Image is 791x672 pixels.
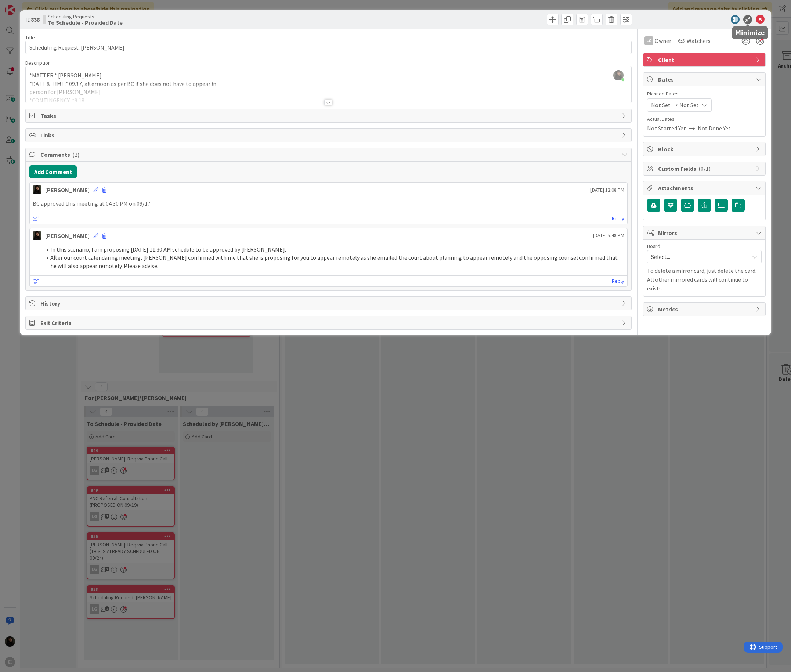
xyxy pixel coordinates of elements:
span: Client [658,55,752,64]
b: 838 [31,16,40,23]
span: Select... [651,252,745,262]
span: ( 0/1 ) [698,165,711,172]
span: Block [658,145,752,153]
li: In this scenario, I am proposing [DATE] 11:30 AM schedule to be approved by [PERSON_NAME]. [41,245,624,254]
input: type card name here... [25,41,632,54]
p: To delete a mirror card, just delete the card. All other mirrored cards will continue to exists. [647,266,762,293]
p: BC approved this meeting at 04:30 PM on 09/17 [33,199,624,208]
span: Comments [40,150,618,159]
span: Not Set [679,101,699,109]
div: [PERSON_NAME] [45,185,90,194]
span: Watchers [687,36,711,45]
li: After our court calendaring meeting, [PERSON_NAME] confirmed with me that she is proposing for yo... [41,253,624,270]
span: [DATE] 5:48 PM [593,232,624,239]
span: Links [40,131,618,140]
span: Actual Dates [647,115,762,123]
span: ID [25,15,40,24]
span: Custom Fields [658,164,752,173]
span: Board [647,243,660,249]
span: Planned Dates [647,90,762,98]
label: Title [25,34,35,41]
div: LG [644,36,653,45]
span: Dates [658,75,752,84]
span: [DATE] 12:08 PM [590,186,624,194]
p: *MATTER:* [PERSON_NAME] [29,71,628,80]
span: History [40,299,618,308]
span: Mirrors [658,228,752,237]
span: Not Done Yet [698,124,731,133]
span: Owner [655,36,671,45]
b: To Schedule - Provided Date [48,19,123,25]
a: Reply [612,277,624,286]
img: xZDIgFEXJ2bLOewZ7ObDEULuHMaA3y1N.PNG [613,70,624,80]
span: Attachments [658,184,752,192]
img: ES [33,231,41,240]
button: Add Comment [29,165,77,178]
span: Description [25,59,51,66]
a: Reply [612,214,624,223]
span: Scheduling Requests [48,14,123,19]
img: ES [33,185,41,194]
p: *DATE & TIME:* 09.17, afternoon as per BC if she does not have to appear in [29,80,628,88]
span: Exit Criteria [40,318,618,327]
span: Metrics [658,305,752,314]
span: Tasks [40,111,618,120]
span: Not Started Yet [647,124,686,133]
h5: Minimize [735,29,765,36]
span: Not Set [651,101,671,109]
span: Support [15,1,33,10]
div: [PERSON_NAME] [45,231,90,240]
span: ( 2 ) [72,151,79,158]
